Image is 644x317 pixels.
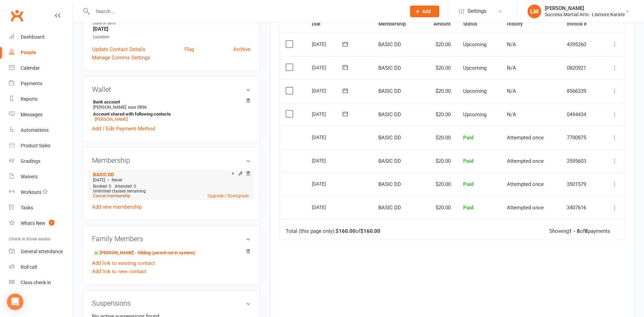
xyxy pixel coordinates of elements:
a: Update Contact Details [92,45,145,53]
span: BASIC DD [378,205,401,211]
div: Waivers [21,174,38,179]
th: History [501,15,561,33]
span: Never [112,178,122,182]
a: Dashboard [9,29,73,45]
span: N/A [507,111,516,118]
a: Class kiosk mode [9,275,73,290]
span: Attempted once [507,205,544,211]
h3: Suspensions [92,299,251,307]
div: LM [528,4,541,18]
div: [PERSON_NAME] [545,5,625,11]
div: Workouts [21,189,41,195]
a: Roll call [9,259,73,275]
input: Search... [91,7,401,16]
strong: Account shared with following contacts [93,111,247,117]
span: Upcoming [463,65,487,71]
span: Attended: 0 [115,184,136,189]
a: People [9,45,73,60]
td: 8566339 [561,79,600,103]
strong: 8 [585,228,588,234]
span: xxxx 3896 [128,105,147,110]
td: $20.00 [421,33,457,56]
div: Total (this page only): of [286,228,380,234]
span: Booked: 0 [93,184,111,189]
div: Dashboard [21,34,44,40]
a: Flag [184,45,194,53]
div: Automations [21,127,49,133]
a: [PERSON_NAME] [95,117,128,122]
span: BASIC DD [378,158,401,164]
div: [DATE] [312,132,344,142]
td: 3501579 [561,172,600,196]
a: Upgrade / Downgrade [208,194,249,198]
a: Messages [9,107,73,122]
span: BASIC DD [378,88,401,94]
div: Tasks [21,205,33,210]
div: Calendar [21,65,40,71]
a: Workouts [9,185,73,200]
td: 7700875 [561,126,600,149]
th: Amount [421,15,457,33]
div: What's New [21,220,45,226]
div: Location [93,34,251,40]
th: Membership [372,15,421,33]
strong: Bank account [93,99,247,105]
td: 2595603 [561,149,600,173]
li: [PERSON_NAME] [92,98,251,123]
div: General attendance [21,249,63,254]
span: Settings [468,3,487,19]
div: Product Sales [21,143,50,148]
a: Add new membership [92,204,142,210]
span: Paid [463,135,473,141]
span: Attempted once [507,181,544,187]
a: Automations [9,122,73,138]
a: Payments [9,76,73,91]
td: 3407616 [561,196,600,219]
td: $20.00 [421,79,457,103]
span: N/A [507,88,516,94]
div: [DATE] [312,178,344,189]
td: 0820921 [561,56,600,80]
span: BASIC DD [378,135,401,141]
a: Product Sales [9,138,73,153]
a: Manage Comms Settings [92,53,150,62]
span: Paid [463,181,473,187]
th: Invoice # [561,15,600,33]
span: BASIC DD [378,65,401,71]
h3: Family Members [92,235,251,242]
a: Waivers [9,169,73,185]
span: Paid [463,158,473,164]
span: N/A [507,65,516,71]
div: Messages [21,112,42,117]
button: Add [410,6,439,17]
a: Tasks [9,200,73,216]
div: People [21,50,36,55]
a: Gradings [9,153,73,169]
td: $20.00 [421,149,457,173]
th: Status [457,15,501,33]
a: Clubworx [8,7,25,24]
div: Success Martial Arts - Lismore Karate [545,11,625,18]
span: Upcoming [463,41,487,48]
a: Cancel membership [93,194,130,198]
span: Attempted once [507,158,544,164]
td: $20.00 [421,126,457,149]
th: Due [306,15,372,33]
span: Attempted once [507,135,544,141]
span: 1 [49,220,54,226]
div: [DATE] [312,109,344,119]
td: $20.00 [421,103,457,126]
strong: 1 - 8 [569,228,580,234]
a: [PERSON_NAME] - Sibling (parent not in system) [93,249,195,257]
span: [DATE] [93,178,105,182]
td: $20.00 [421,56,457,80]
span: Add [422,9,431,14]
span: Upcoming [463,111,487,118]
div: Roll call [21,264,37,270]
span: N/A [507,41,516,48]
div: — [91,177,251,183]
div: [DATE] [312,155,344,166]
div: [DATE] [312,202,344,212]
span: BASIC DD [378,181,401,187]
span: Paid [463,205,473,211]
